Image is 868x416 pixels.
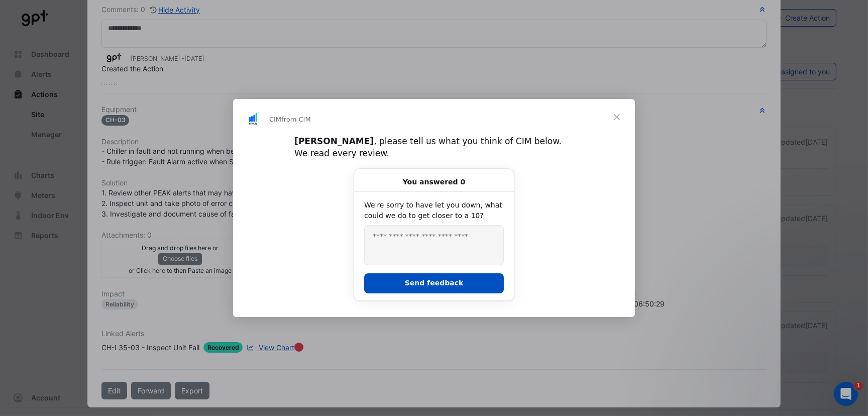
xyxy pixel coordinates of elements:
textarea: We're sorry to have let you down, what could we do to get closer to a 10? [364,225,504,265]
div: , please tell us what you think of CIM below. We read every review. [294,136,574,160]
button: Send feedback [364,273,504,293]
span: CIM [269,116,281,123]
label: We're sorry to have let you down, what could we do to get closer to a 10? [364,200,504,221]
img: Profile image for CIM [245,111,261,127]
span: Close [599,99,635,135]
b: [PERSON_NAME] [294,136,374,146]
span: from CIM [281,116,311,123]
b: You answered 0 [403,178,466,186]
